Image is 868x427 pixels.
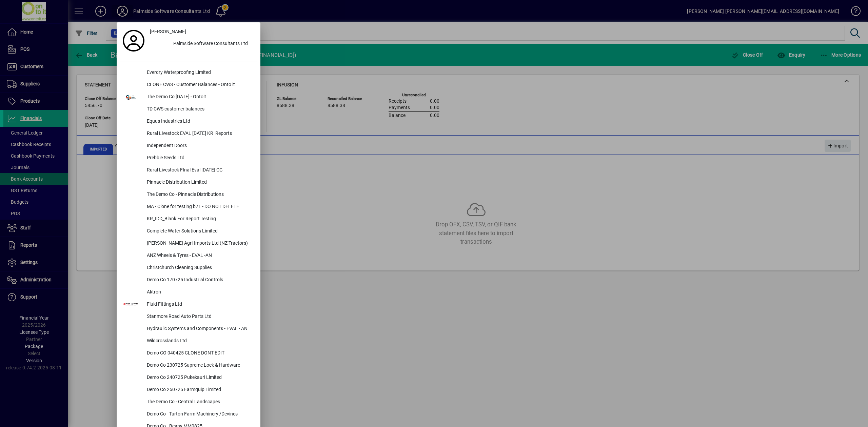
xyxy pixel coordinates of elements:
[120,189,257,201] button: The Demo Co - Pinnacle Distributions
[120,91,257,103] button: The Demo Co [DATE] - Ontoit
[141,274,257,286] div: Demo Co 170725 Industrial Controls
[141,299,257,311] div: Fluid Fittings Ltd
[141,164,257,177] div: Rural Livestock FInal Eval [DATE] CG
[147,26,257,38] a: [PERSON_NAME]
[141,177,257,189] div: Pinnacle Distribution Limited
[120,35,147,47] a: Profile
[120,311,257,323] button: Stanmore Road Auto Parts Ltd
[141,396,257,408] div: The Demo Co - Central Landscapes
[120,408,257,421] button: Demo Co - Turton Farm Machinery /Devines
[120,177,257,189] button: Pinnacle Distribution Limited
[141,213,257,225] div: KR_IDD_Blank For Report Testing
[120,347,257,360] button: Demo CO 040425 CLONE DONT EDIT
[141,79,257,91] div: CLONE CWS - Customer Balances - Onto it
[120,238,257,250] button: [PERSON_NAME] Agri-Imports Ltd (NZ Tractors)
[141,262,257,274] div: Christchurch Cleaning Supplies
[150,28,186,35] span: [PERSON_NAME]
[120,323,257,335] button: Hydraulic Systems and Components - EVAL - AN
[141,347,257,360] div: Demo CO 040425 CLONE DONT EDIT
[141,360,257,372] div: Demo Co 230725 Supreme Lock & Hardware
[120,384,257,396] button: Demo Co 250725 Farmquip Limited
[141,286,257,299] div: Aktron
[120,128,257,140] button: Rural Livestock EVAL [DATE] KR_Reports
[120,140,257,152] button: Independent Doors
[168,38,257,50] div: Palmside Software Consultants Ltd
[141,335,257,347] div: Wildcrosslands Ltd
[120,274,257,286] button: Demo Co 170725 Industrial Controls
[120,225,257,238] button: Complete Water Solutions Limited
[120,201,257,213] button: MA - Clone for testing b71 - DO NOT DELETE
[141,225,257,238] div: Complete Water Solutions Limited
[141,323,257,335] div: Hydraulic Systems and Components - EVAL - AN
[120,396,257,408] button: The Demo Co - Central Landscapes
[141,189,257,201] div: The Demo Co - Pinnacle Distributions
[141,372,257,384] div: Demo Co 240725 Pukekauri Limited
[141,250,257,262] div: ANZ Wheels & Tyres - EVAL -AN
[120,152,257,164] button: Prebble Seeds Ltd
[120,262,257,274] button: Christchurch Cleaning Supplies
[141,238,257,250] div: [PERSON_NAME] Agri-Imports Ltd (NZ Tractors)
[141,311,257,323] div: Stanmore Road Auto Parts Ltd
[120,286,257,299] button: Aktron
[120,360,257,372] button: Demo Co 230725 Supreme Lock & Hardware
[120,103,257,116] button: TD CWS customer balances
[141,91,257,103] div: The Demo Co [DATE] - Ontoit
[120,335,257,347] button: Wildcrosslands Ltd
[120,250,257,262] button: ANZ Wheels & Tyres - EVAL -AN
[141,116,257,128] div: Equus Industries Ltd
[141,384,257,396] div: Demo Co 250725 Farmquip Limited
[120,67,257,79] button: Everdry Waterproofing Limited
[141,128,257,140] div: Rural Livestock EVAL [DATE] KR_Reports
[120,372,257,384] button: Demo Co 240725 Pukekauri Limited
[120,116,257,128] button: Equus Industries Ltd
[120,164,257,177] button: Rural Livestock FInal Eval [DATE] CG
[120,213,257,225] button: KR_IDD_Blank For Report Testing
[147,38,257,50] button: Palmside Software Consultants Ltd
[141,67,257,79] div: Everdry Waterproofing Limited
[141,408,257,421] div: Demo Co - Turton Farm Machinery /Devines
[120,79,257,91] button: CLONE CWS - Customer Balances - Onto it
[141,201,257,213] div: MA - Clone for testing b71 - DO NOT DELETE
[141,103,257,116] div: TD CWS customer balances
[141,140,257,152] div: Independent Doors
[120,299,257,311] button: Fluid Fittings Ltd
[141,152,257,164] div: Prebble Seeds Ltd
